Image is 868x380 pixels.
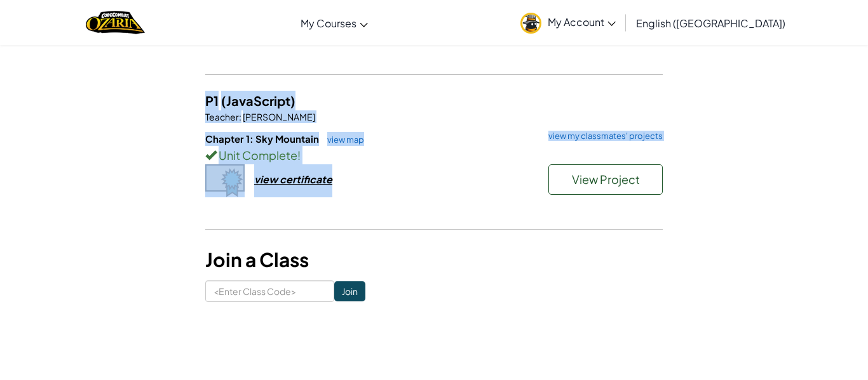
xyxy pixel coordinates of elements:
[217,148,297,162] span: Unit Complete
[205,246,663,274] h3: Join a Class
[548,15,616,29] span: My Account
[205,164,245,197] img: certificate-icon.png
[520,13,541,34] img: avatar
[239,111,241,122] span: :
[205,173,332,186] a: view certificate
[321,134,364,145] a: view map
[301,16,356,30] span: My Courses
[205,133,321,145] span: Chapter 1: Sky Mountain
[86,10,145,36] img: Home
[86,10,145,36] a: Ozaria by CodeCombat logo
[205,111,239,122] span: Teacher
[294,6,374,40] a: My Courses
[334,281,365,301] input: Join
[241,111,315,122] span: [PERSON_NAME]
[548,164,663,195] button: View Project
[630,6,792,40] a: English ([GEOGRAPHIC_DATA])
[254,173,332,186] div: view certificate
[205,280,334,302] input: <Enter Class Code>
[205,93,221,108] span: P1
[542,132,663,140] a: view my classmates' projects
[514,3,622,43] a: My Account
[572,172,640,187] span: View Project
[221,93,295,108] span: (JavaScript)
[636,16,785,30] span: English ([GEOGRAPHIC_DATA])
[297,148,301,162] span: !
